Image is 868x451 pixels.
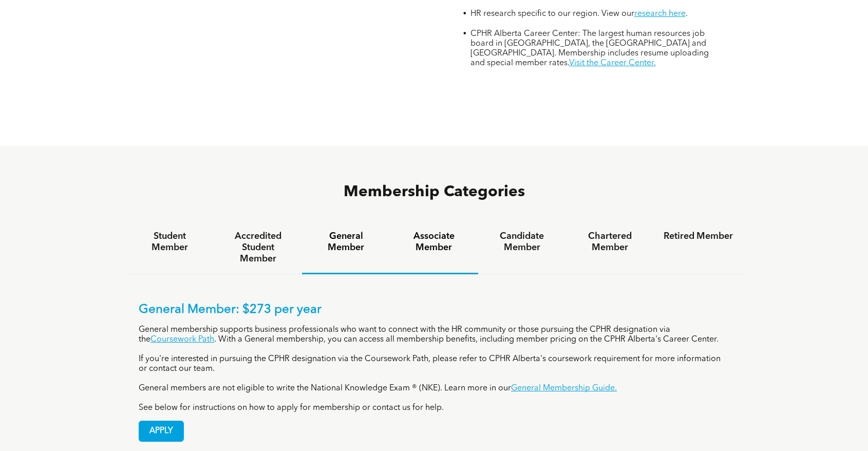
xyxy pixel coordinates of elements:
h4: Chartered Member [575,231,645,253]
a: APPLY [139,421,184,442]
h4: Accredited Student Member [223,231,292,265]
p: See below for instructions on how to apply for membership or contact us for help. [139,403,729,413]
h4: Associate Member [399,231,468,253]
span: APPLY [139,421,183,441]
h4: Retired Member [664,231,733,242]
p: General members are not eligible to write the National Knowledge Exam ® (NKE). Learn more in our [139,384,729,393]
span: HR research specific to our region. View our [470,10,634,18]
h4: General Member [311,231,381,253]
a: Coursework Path [150,335,214,344]
span: . [686,10,688,18]
a: General Membership Guide. [511,384,617,392]
a: research here [634,10,686,18]
p: If you're interested in pursuing the CPHR designation via the Coursework Path, please refer to CP... [139,354,729,374]
p: General Member: $273 per year [139,303,729,317]
span: CPHR Alberta Career Center: The largest human resources job board in [GEOGRAPHIC_DATA], the [GEOG... [470,30,709,67]
a: Visit the Career Center. [569,59,656,67]
span: Membership Categories [344,184,525,200]
h4: Candidate Member [487,231,557,253]
p: General membership supports business professionals who want to connect with the HR community or t... [139,325,729,345]
h4: Student Member [135,231,204,253]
